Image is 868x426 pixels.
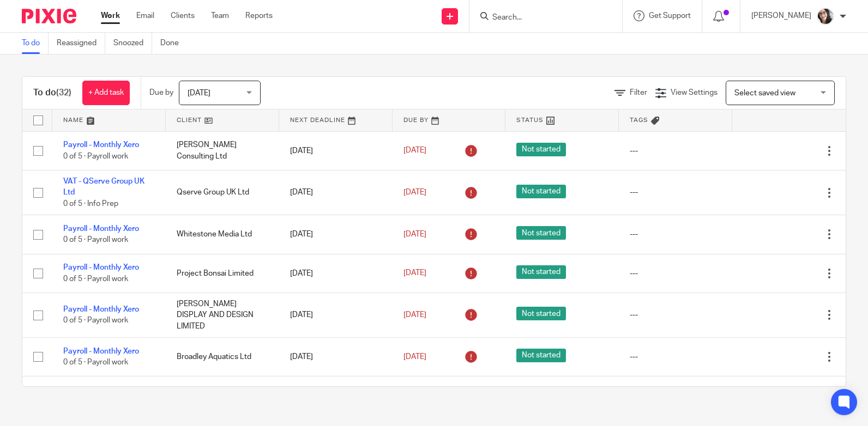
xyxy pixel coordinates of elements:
td: [DATE] [279,293,393,337]
a: Team [211,10,229,21]
span: 0 of 5 · Info Prep [63,200,118,208]
div: --- [630,351,721,362]
a: Payroll - Monthly Xero [63,306,139,313]
a: Reassigned [57,33,105,54]
a: Reports [245,10,273,21]
a: + Add task [82,81,130,105]
a: Snoozed [113,33,152,54]
img: Pixie [22,9,76,23]
span: [DATE] [403,230,426,238]
span: [DATE] [188,89,210,97]
span: [DATE] [403,311,426,319]
a: Payroll - Monthly Xero [63,225,139,233]
span: Not started [516,265,566,279]
td: Qserve Group UK Ltd [166,170,279,215]
a: Done [160,33,187,54]
a: Clients [171,10,195,21]
td: [DATE] [279,337,393,376]
td: Project Bonsai Limited [166,254,279,293]
td: Whitestone Media Ltd [166,215,279,254]
span: Not started [516,349,566,362]
span: Select saved view [734,89,795,97]
span: [DATE] [403,188,426,196]
a: To do [22,33,49,54]
p: [PERSON_NAME] [751,10,811,21]
span: 0 of 5 · Payroll work [63,275,128,283]
a: Payroll - Monthly Xero [63,348,139,355]
a: Work [101,10,120,21]
span: View Settings [671,89,718,96]
td: [DATE] [279,131,393,170]
div: --- [630,229,721,240]
span: 0 of 5 · Payroll work [63,236,128,244]
input: Search [491,13,589,23]
span: Tags [630,117,648,123]
td: [DATE] [279,215,393,254]
td: [PERSON_NAME] Consulting Ltd [166,131,279,170]
td: [PERSON_NAME] DISPLAY AND DESIGN LIMITED [166,293,279,337]
span: (32) [56,88,71,97]
h1: To do [33,87,71,99]
span: [DATE] [403,353,426,361]
td: [DATE] [279,170,393,215]
p: Due by [149,87,173,98]
td: Broadley Aquatics Ltd [166,337,279,376]
span: [DATE] [403,147,426,155]
div: --- [630,145,721,156]
span: 0 of 5 · Payroll work [63,317,128,325]
span: Not started [516,307,566,320]
a: Payroll - Monthly Xero [63,386,139,394]
a: Payroll - Monthly Xero [63,141,139,149]
td: [DATE] [279,254,393,293]
a: Payroll - Monthly Xero [63,264,139,271]
img: me%20(1).jpg [817,8,834,25]
div: --- [630,187,721,198]
span: 0 of 5 · Payroll work [63,358,128,366]
span: 0 of 5 · Payroll work [63,153,128,160]
span: Filter [630,89,647,96]
span: [DATE] [403,270,426,277]
a: Email [136,10,154,21]
span: Not started [516,226,566,240]
td: Roar Outdoor Ltd [166,376,279,415]
a: VAT - QServe Group UK Ltd [63,178,144,196]
span: Not started [516,143,566,156]
div: --- [630,268,721,279]
span: Not started [516,185,566,198]
td: [DATE] [279,376,393,415]
span: Get Support [649,12,691,20]
div: --- [630,309,721,320]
